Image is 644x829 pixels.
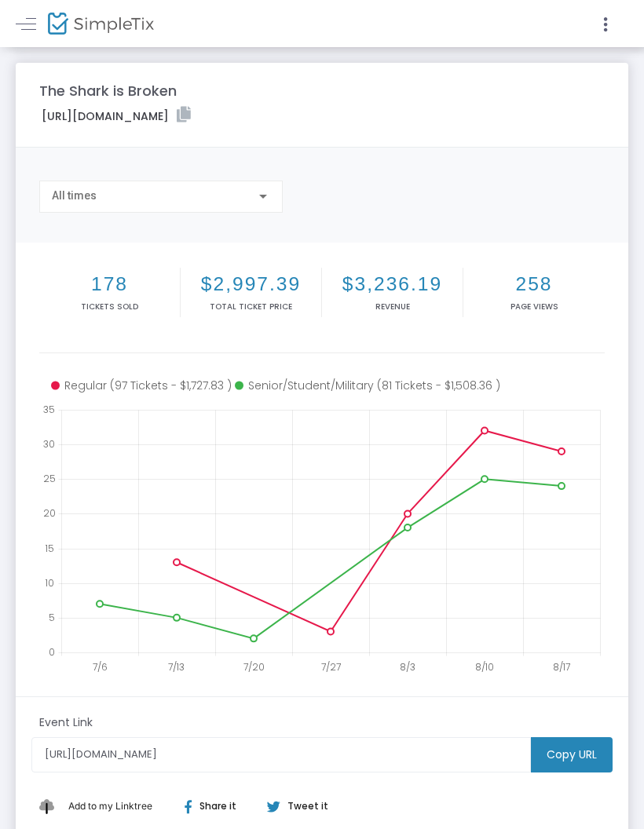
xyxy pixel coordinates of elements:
[467,301,602,312] p: Page Views
[168,660,185,674] text: 7/13
[321,660,341,674] text: 7/27
[42,301,177,312] p: Tickets sold
[45,576,54,590] text: 10
[553,660,570,674] text: 8/17
[169,799,266,813] div: Share it
[531,737,613,772] m-button: Copy URL
[64,787,156,825] button: Add This to My Linktree
[49,611,55,624] text: 5
[42,272,177,296] h2: 178
[49,645,55,659] text: 0
[43,437,55,451] text: 30
[43,472,56,485] text: 25
[42,107,191,125] label: [URL][DOMAIN_NAME]
[475,660,494,674] text: 8/10
[43,506,56,520] text: 20
[325,272,459,296] h2: $3,236.19
[52,189,97,202] span: All times
[184,301,318,312] p: Total Ticket Price
[68,800,152,812] span: Add to my Linktree
[400,660,415,674] text: 8/3
[93,660,108,674] text: 7/6
[43,403,55,416] text: 35
[243,660,265,674] text: 7/20
[39,799,64,814] img: linktree
[251,799,336,813] div: Tweet it
[325,301,459,312] p: Revenue
[467,272,602,296] h2: 258
[39,714,93,731] m-panel-subtitle: Event Link
[39,80,177,101] m-panel-title: The Shark is Broken
[184,272,318,296] h2: $2,997.39
[45,541,54,554] text: 15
